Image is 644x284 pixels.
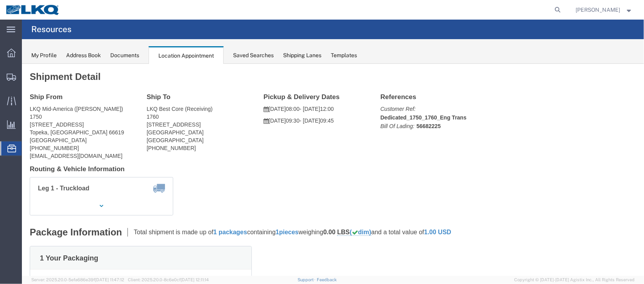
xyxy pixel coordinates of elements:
a: Feedback [317,277,337,282]
span: [DATE] 11:47:12 [95,277,124,282]
div: Templates [331,51,357,60]
div: Shipping Lanes [283,51,321,60]
h4: Resources [31,20,72,39]
span: [DATE] 12:11:14 [181,277,209,282]
span: Server: 2025.20.0-5efa686e39f [31,277,124,282]
span: Client: 2025.20.0-8c6e0cf [128,277,209,282]
a: Support [298,277,317,282]
span: Christopher Sanchez [576,5,621,14]
div: My Profile [31,51,57,60]
div: Address Book [66,51,101,60]
div: Documents [110,51,139,60]
span: Copyright © [DATE]-[DATE] Agistix Inc., All Rights Reserved [514,277,635,283]
button: [PERSON_NAME] [576,5,633,14]
img: logo [5,4,60,16]
div: Saved Searches [233,51,274,60]
div: Location Appointment [149,46,224,64]
iframe: FS Legacy Container [22,64,644,276]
